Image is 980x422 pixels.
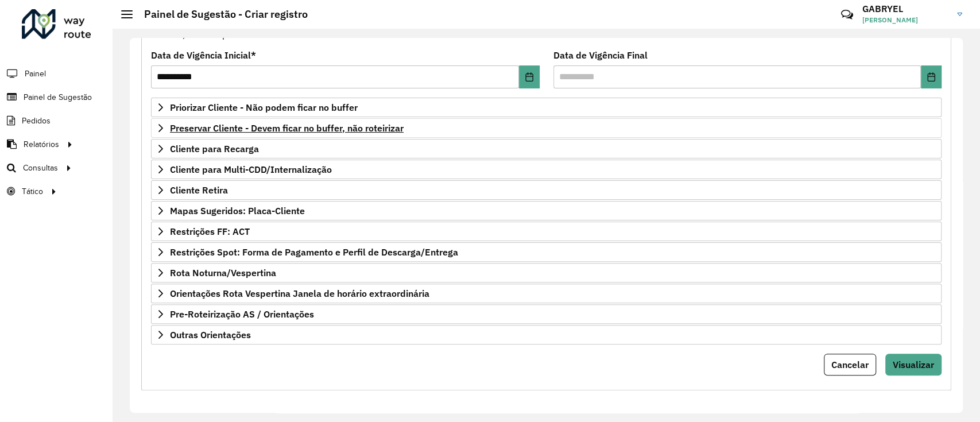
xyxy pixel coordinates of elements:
[151,118,942,138] a: Preservar Cliente - Devem ficar no buffer, não roteirizar
[151,304,942,324] a: Pre-Roteirização AS / Orientações
[921,65,942,88] button: Choose Date
[170,247,458,257] span: Restrições Spot: Forma de Pagamento e Perfil de Descarga/Entrega
[151,242,942,262] a: Restrições Spot: Forma de Pagamento e Perfil de Descarga/Entrega
[133,8,308,21] h2: Painel de Sugestão - Criar registro
[519,65,540,88] button: Choose Date
[23,162,58,174] span: Consultas
[151,201,942,220] a: Mapas Sugeridos: Placa-Cliente
[25,68,46,80] span: Painel
[24,138,59,150] span: Relatórios
[151,98,942,117] a: Priorizar Cliente - Não podem ficar no buffer
[170,206,305,215] span: Mapas Sugeridos: Placa-Cliente
[22,185,43,198] span: Tático
[553,48,648,62] label: Data de Vigência Final
[170,268,276,277] span: Rota Noturna/Vespertina
[170,144,259,153] span: Cliente para Recarga
[835,2,859,27] a: Contato Rápido
[151,222,942,241] a: Restrições FF: ACT
[831,359,869,370] span: Cancelar
[151,284,942,303] a: Orientações Rota Vespertina Janela de horário extraordinária
[151,325,942,344] a: Outras Orientações
[170,123,404,133] span: Preservar Cliente - Devem ficar no buffer, não roteirizar
[170,289,429,298] span: Orientações Rota Vespertina Janela de horário extraordinária
[151,263,942,282] a: Rota Noturna/Vespertina
[170,330,251,339] span: Outras Orientações
[170,165,332,174] span: Cliente para Multi-CDD/Internalização
[170,185,228,195] span: Cliente Retira
[22,115,51,127] span: Pedidos
[170,103,358,112] span: Priorizar Cliente - Não podem ficar no buffer
[824,354,876,375] button: Cancelar
[151,160,942,179] a: Cliente para Multi-CDD/Internalização
[24,91,92,103] span: Painel de Sugestão
[170,227,250,236] span: Restrições FF: ACT
[170,309,314,319] span: Pre-Roteirização AS / Orientações
[151,139,942,158] a: Cliente para Recarga
[862,15,948,25] span: [PERSON_NAME]
[893,359,934,370] span: Visualizar
[151,180,942,200] a: Cliente Retira
[151,48,256,62] label: Data de Vigência Inicial
[862,3,948,14] h3: GABRYEL
[885,354,942,375] button: Visualizar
